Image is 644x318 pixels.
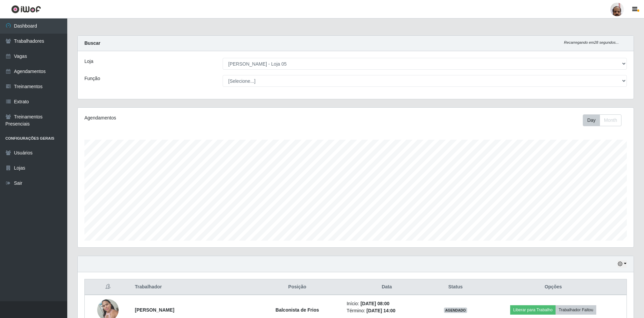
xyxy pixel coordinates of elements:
div: First group [583,114,621,126]
i: Recarregando em 28 segundos... [564,40,619,44]
time: [DATE] 14:00 [367,308,395,313]
label: Loja [84,58,93,65]
strong: Buscar [84,40,100,46]
button: Liberar para Trabalho [510,305,556,315]
li: Término: [347,307,427,314]
strong: [PERSON_NAME] [135,307,174,313]
th: Opções [480,279,627,295]
th: Data [343,279,431,295]
button: Day [583,114,600,126]
img: CoreUI Logo [11,5,41,13]
li: Início: [347,300,427,307]
time: [DATE] 08:00 [361,301,389,306]
div: Toolbar with button groups [583,114,627,126]
th: Status [431,279,480,295]
strong: Balconista de Frios [275,307,319,313]
label: Função [84,75,100,82]
div: Agendamentos [84,114,305,121]
th: Trabalhador [131,279,252,295]
th: Posição [252,279,342,295]
button: Month [600,114,621,126]
button: Trabalhador Faltou [556,305,596,315]
span: AGENDADO [444,308,467,313]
